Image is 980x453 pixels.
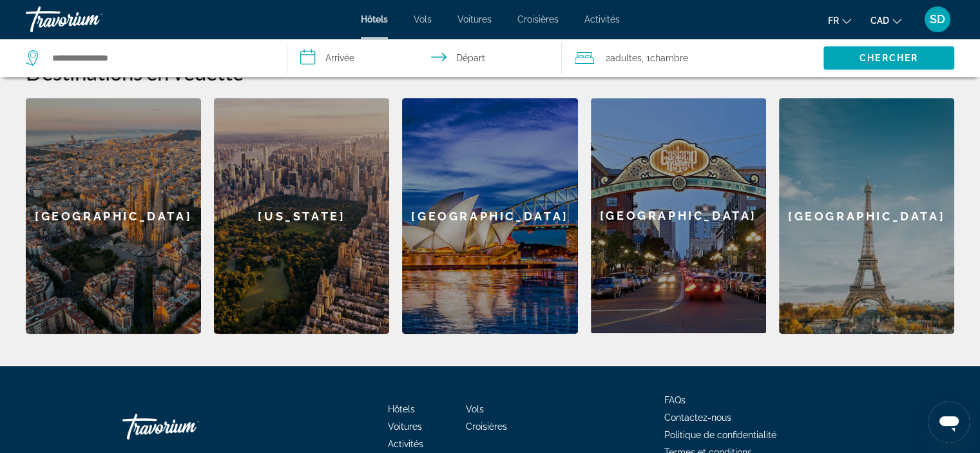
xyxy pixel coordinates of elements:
a: San Diego[GEOGRAPHIC_DATA] [591,98,766,334]
div: [GEOGRAPHIC_DATA] [402,98,577,334]
a: Vols [466,404,484,414]
a: Vols [414,14,432,24]
a: Go Home [122,407,251,446]
span: fr [828,15,839,26]
button: Search [823,46,954,70]
button: User Menu [921,6,954,33]
a: Croisières [517,14,559,24]
button: Change language [828,11,851,30]
span: Adultes [610,53,642,63]
span: Chambre [650,53,688,63]
a: Sydney[GEOGRAPHIC_DATA] [402,98,577,334]
a: Activités [584,14,620,24]
a: New York[US_STATE] [214,98,389,334]
span: , 1 [642,49,688,67]
a: Hôtels [361,14,388,24]
a: Voitures [388,421,422,432]
a: Hôtels [388,404,415,414]
span: Chercher [860,53,918,63]
span: CAD [870,15,889,26]
a: Croisières [466,421,507,432]
a: Barcelona[GEOGRAPHIC_DATA] [26,98,201,334]
a: Travorium [26,3,155,36]
input: Search hotel destination [51,48,267,68]
a: FAQs [664,395,686,405]
div: [US_STATE] [214,98,389,334]
span: SD [930,13,945,26]
div: [GEOGRAPHIC_DATA] [591,98,766,333]
a: Politique de confidentialité [664,430,776,440]
button: Travelers: 2 adults, 0 children [562,39,823,77]
a: Voitures [457,14,492,24]
a: Contactez-nous [664,412,731,423]
button: Select check in and out date [287,39,562,77]
iframe: Button to launch messaging window [928,401,970,443]
a: Activités [388,439,423,449]
div: [GEOGRAPHIC_DATA] [779,98,954,334]
button: Change currency [870,11,901,30]
div: [GEOGRAPHIC_DATA] [26,98,201,334]
a: Paris[GEOGRAPHIC_DATA] [779,98,954,334]
span: 2 [606,49,642,67]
